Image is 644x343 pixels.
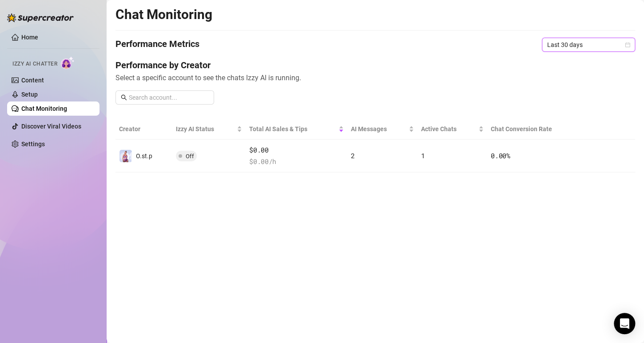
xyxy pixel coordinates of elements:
span: Select a specific account to see the chats Izzy AI is running. [115,72,635,83]
span: 1 [421,151,425,160]
th: Total AI Sales & Tips [246,119,347,140]
img: logo-BBDzfeDw.svg [7,13,74,22]
th: Active Chats [417,119,487,140]
span: Izzy AI Status [176,124,235,134]
span: O.st.p [136,152,152,160]
a: Chat Monitoring [21,105,67,112]
span: calendar [625,42,630,47]
span: AI Messages [351,124,407,134]
div: Open Intercom Messenger [614,313,635,334]
a: Setup [21,91,38,98]
span: Last 30 days [547,38,630,51]
img: O.st.p [119,150,132,162]
span: $0.00 [249,145,344,156]
th: Izzy AI Status [172,119,246,140]
a: Settings [21,140,45,148]
h4: Performance by Creator [115,59,635,71]
span: $ 0.00 /h [249,156,344,167]
a: Home [21,34,38,41]
a: Discover Viral Videos [21,123,81,130]
span: Izzy AI Chatter [12,60,57,68]
span: Off [186,153,194,160]
h4: Performance Metrics [115,38,199,52]
th: Chat Conversion Rate [487,119,583,140]
span: search [121,94,127,101]
span: 2 [351,151,355,160]
span: Active Chats [421,124,477,134]
th: Creator [115,119,172,140]
span: 0.00 % [491,151,510,160]
a: Content [21,77,44,84]
span: Total AI Sales & Tips [249,124,337,134]
input: Search account... [129,93,209,102]
th: AI Messages [347,119,417,140]
img: AI Chatter [61,56,75,69]
h2: Chat Monitoring [115,6,212,23]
